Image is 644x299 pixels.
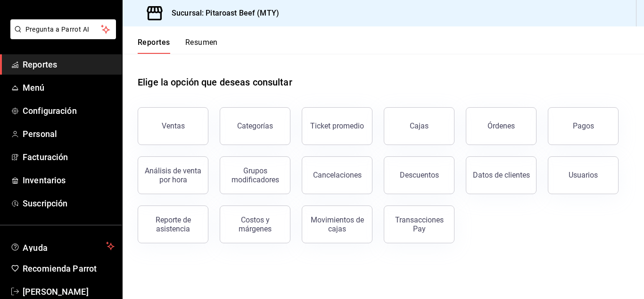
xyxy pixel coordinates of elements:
[23,174,115,187] span: Inventarios
[487,121,515,130] div: Órdenes
[237,121,273,130] div: Categorías
[23,151,115,163] span: Facturación
[466,107,537,145] button: Órdenes
[313,171,362,179] div: Cancelaciones
[384,156,454,194] button: Descuentos
[220,205,290,243] button: Costos y márgenes
[23,128,115,140] span: Personal
[473,171,530,179] div: Datos de clientes
[23,240,102,252] span: Ayuda
[302,205,372,243] button: Movimientos de cajas
[308,215,366,233] div: Movimientos de cajas
[10,19,116,39] button: Pregunta a Parrot AI
[466,156,537,194] button: Datos de clientes
[23,285,115,298] span: [PERSON_NAME]
[164,8,279,19] h3: Sucursal: Pitaroast Beef (MTY)
[25,25,101,34] span: Pregunta a Parrot AI
[185,38,218,54] button: Resumen
[220,156,290,194] button: Grupos modificadores
[384,205,454,243] button: Transacciones Pay
[548,156,619,194] button: Usuarios
[548,107,619,145] button: Pagos
[144,215,202,233] div: Reporte de asistencia
[302,156,372,194] button: Cancelaciones
[138,38,170,54] button: Reportes
[23,58,115,71] span: Reportes
[390,215,448,233] div: Transacciones Pay
[302,107,372,145] button: Ticket promedio
[410,121,429,130] div: Cajas
[138,107,208,145] button: Ventas
[220,107,290,145] button: Categorías
[23,104,115,117] span: Configuración
[573,121,594,130] div: Pagos
[138,75,292,89] h1: Elige la opción que deseas consultar
[384,107,454,145] button: Cajas
[162,121,185,130] div: Ventas
[138,38,218,54] div: navigation tabs
[138,156,208,194] button: Análisis de venta por hora
[310,121,364,130] div: Ticket promedio
[144,166,202,184] div: Análisis de venta por hora
[23,262,115,275] span: Recomienda Parrot
[7,31,116,41] a: Pregunta a Parrot AI
[138,205,208,243] button: Reporte de asistencia
[226,166,284,184] div: Grupos modificadores
[23,81,115,94] span: Menú
[569,171,598,179] div: Usuarios
[400,171,439,179] div: Descuentos
[23,197,115,210] span: Suscripción
[226,215,284,233] div: Costos y márgenes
